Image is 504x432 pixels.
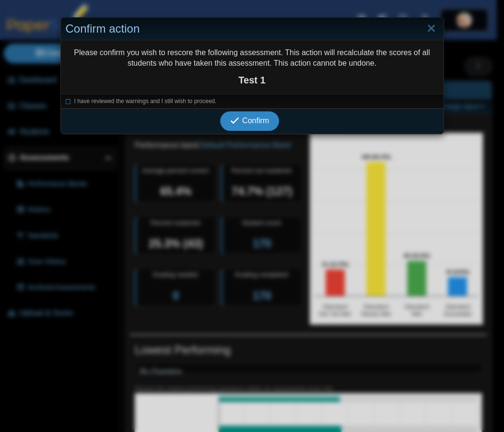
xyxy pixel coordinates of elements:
[242,117,269,125] span: Confirm
[66,73,439,87] strong: Test 1
[61,18,444,40] div: Confirm action
[424,21,439,37] a: Close
[74,98,217,105] span: I have reviewed the warnings and I still wish to proceed.
[220,111,279,130] button: Confirm
[61,40,444,94] div: Please confirm you wish to rescore the following assessment. This action will recalculate the sco...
